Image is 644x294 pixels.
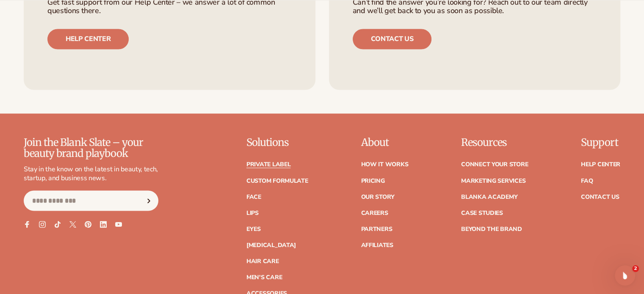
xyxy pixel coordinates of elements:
a: Case Studies [461,210,503,216]
a: [MEDICAL_DATA] [246,242,296,248]
a: Help center [47,29,129,49]
button: Subscribe [139,190,158,211]
a: Beyond the brand [461,226,522,232]
a: Contact Us [581,194,619,200]
p: Resources [461,137,528,148]
a: How It Works [361,162,408,168]
iframe: Intercom live chat [615,265,635,286]
p: Support [581,137,620,148]
p: Stay in the know on the latest in beauty, tech, startup, and business news. [24,165,158,182]
a: Eyes [246,226,261,232]
a: Hair Care [246,258,279,264]
span: 2 [632,265,639,272]
a: Lips [246,210,259,216]
a: Marketing services [461,178,525,184]
a: Face [246,194,261,200]
a: FAQ [581,178,593,184]
a: Help Center [581,162,620,168]
p: Join the Blank Slate – your beauty brand playbook [24,137,158,159]
a: Partners [361,226,392,232]
a: Contact us [353,29,432,49]
a: Pricing [361,178,384,184]
a: Custom formulate [246,178,308,184]
p: Solutions [246,137,308,148]
a: Men's Care [246,274,282,280]
a: Connect your store [461,162,528,168]
a: Blanka Academy [461,194,517,200]
a: Our Story [361,194,394,200]
a: Affiliates [361,242,393,248]
p: About [361,137,408,148]
a: Private label [246,162,290,168]
a: Careers [361,210,388,216]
